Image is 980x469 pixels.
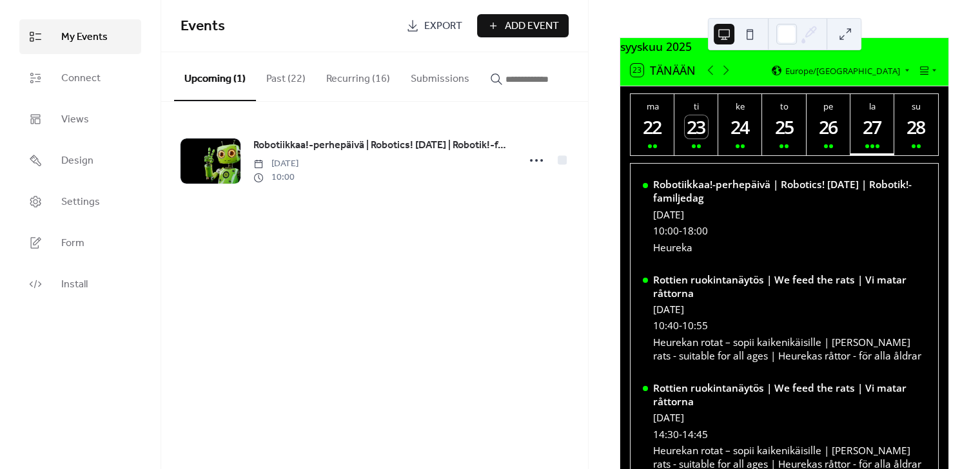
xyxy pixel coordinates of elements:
button: su28 [894,94,938,155]
a: Robotiikkaa!-perhepäivä | Robotics! [DATE] | Robotik!-familjedag [253,137,511,154]
div: 22 [641,115,664,139]
div: [DATE] [653,208,926,222]
span: 18:00 [682,224,708,238]
a: Form [19,225,141,260]
button: ke24 [718,94,762,155]
span: 10:00 [653,224,679,238]
div: to [766,100,802,112]
div: Heureka [653,241,926,254]
div: 27 [861,115,884,139]
button: Recurring (16) [316,52,400,100]
div: pe [810,100,847,112]
div: Heurekan rotat – sopii kaikenikäisille | [PERSON_NAME] rats - suitable for all ages | Heurekas rå... [653,336,926,363]
button: Add Event [477,14,569,37]
div: Rottien ruokintanäytös | We feed the rats | Vi matar råttorna [653,273,926,300]
div: [DATE] [653,303,926,316]
a: My Events [19,19,141,54]
span: 10:55 [682,319,708,332]
div: 23 [685,115,708,139]
span: My Events [61,30,108,45]
span: Views [61,112,89,128]
button: pe26 [807,94,850,155]
div: 28 [905,115,928,139]
a: Design [19,143,141,178]
span: - [679,224,682,238]
span: [DATE] [253,157,299,171]
span: - [679,319,682,332]
span: Design [61,153,93,169]
div: la [854,100,890,112]
button: Upcoming (1) [174,52,256,101]
span: - [679,428,682,441]
span: Export [424,19,462,34]
span: 10:40 [653,319,679,332]
button: to25 [762,94,806,155]
span: Form [61,236,84,251]
div: 24 [729,115,752,139]
div: 26 [817,115,840,139]
div: ti [678,100,714,112]
div: Rottien ruokintanäytös | We feed the rats | Vi matar råttorna [653,381,926,408]
a: Connect [19,61,141,95]
div: Robotiikkaa!-perhepäivä | Robotics! [DATE] | Robotik!-familjedag [653,178,926,205]
div: ma [634,100,671,112]
span: 14:45 [682,428,708,441]
button: ti23 [674,94,718,155]
a: Export [397,14,472,37]
span: Settings [61,195,100,210]
div: su [898,100,934,112]
a: Install [19,267,141,301]
span: 10:00 [253,171,299,184]
a: Views [19,102,141,137]
div: 25 [773,115,796,139]
span: Events [181,12,225,41]
span: Add Event [505,19,559,34]
button: Submissions [400,52,480,100]
a: Settings [19,184,141,219]
span: Europe/[GEOGRAPHIC_DATA] [785,66,900,75]
button: la27 [850,94,894,155]
span: Robotiikkaa!-perhepäivä | Robotics! [DATE] | Robotik!-familjedag [253,138,511,153]
div: ke [722,100,758,112]
button: 23Tänään [626,61,700,80]
span: Connect [61,71,101,86]
button: ma22 [631,94,674,155]
div: syyskuu 2025 [620,38,948,55]
span: 14:30 [653,428,679,441]
span: Install [61,277,88,292]
button: Past (22) [256,52,316,100]
div: [DATE] [653,411,926,425]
